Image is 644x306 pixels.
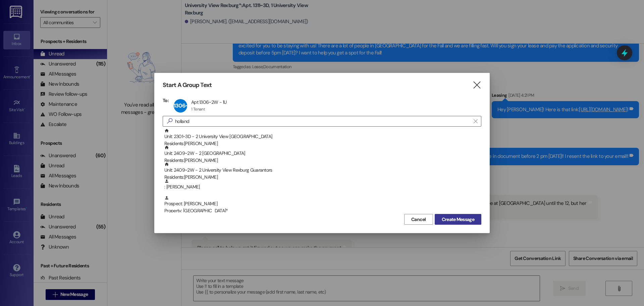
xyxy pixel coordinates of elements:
div: Prospect: [PERSON_NAME]Property: [GEOGRAPHIC_DATA]* [163,195,481,212]
div: Unit: 2409~2W - 2 [GEOGRAPHIC_DATA]Residents:[PERSON_NAME] [163,145,481,162]
button: Cancel [404,214,433,225]
div: Residents: [PERSON_NAME] [164,140,481,147]
i:  [164,118,175,125]
span: 1306~2W [174,102,196,109]
div: : [PERSON_NAME] [163,179,481,195]
div: Prospect: [PERSON_NAME] [164,195,481,215]
i:  [472,82,481,89]
span: Cancel [411,216,426,223]
div: Apt 1306~2W - 1U [191,99,227,105]
i:  [474,119,477,124]
div: Unit: 2409~2W - 2 University View Rexburg GuarantorsResidents:[PERSON_NAME] [163,162,481,179]
button: Clear text [470,116,481,126]
div: 1 Tenant [191,106,205,112]
button: Create Message [435,214,481,225]
div: Residents: [PERSON_NAME] [164,157,481,164]
span: Create Message [442,216,474,223]
input: Search for any contact or apartment [175,117,470,126]
div: : [PERSON_NAME] [164,179,481,190]
div: Residents: [PERSON_NAME] [164,174,481,181]
div: Unit: 2301~3D - 2 University View [GEOGRAPHIC_DATA]Residents:[PERSON_NAME] [163,128,481,145]
div: Unit: 2409~2W - 2 [GEOGRAPHIC_DATA] [164,145,481,164]
h3: To: [163,97,169,103]
div: Unit: 2301~3D - 2 University View [GEOGRAPHIC_DATA] [164,128,481,147]
h3: Start A Group Text [163,81,212,89]
div: Property: [GEOGRAPHIC_DATA]* [164,207,481,214]
div: Unit: 2409~2W - 2 University View Rexburg Guarantors [164,162,481,181]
